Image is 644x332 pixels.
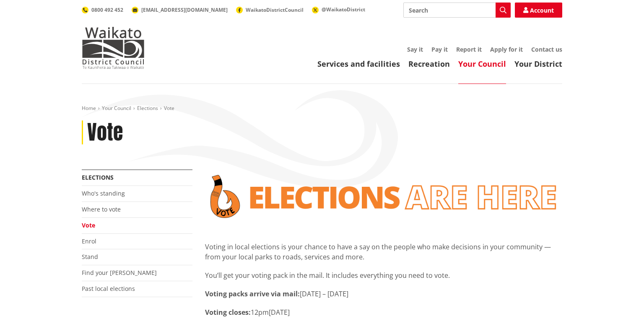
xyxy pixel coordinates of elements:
[164,105,174,112] span: Vote
[205,289,562,299] p: [DATE] – [DATE]
[205,289,300,298] strong: Voting packs arrive via mail:
[82,105,96,112] a: Home
[82,173,114,181] a: Elections
[205,170,562,223] img: Vote banner transparent
[236,6,304,13] a: WaikatoDistrictCouncil
[137,105,158,112] a: Elections
[82,237,96,245] a: Enrol
[82,27,145,69] img: Waikato District Council - Te Kaunihera aa Takiwaa o Waikato
[91,6,123,13] span: 0800 492 452
[458,59,506,69] a: Your Council
[246,6,304,13] span: WaikatoDistrictCouncil
[205,308,251,317] strong: Voting closes:
[312,6,365,13] a: @WaikatoDistrict
[205,242,562,262] p: Voting in local elections is your chance to have a say on the people who make decisions in your c...
[82,205,121,213] a: Where to vote
[456,45,482,53] a: Report it
[408,59,450,69] a: Recreation
[431,45,448,53] a: Pay it
[141,6,228,13] span: [EMAIL_ADDRESS][DOMAIN_NAME]
[82,105,562,112] nav: breadcrumb
[82,6,123,13] a: 0800 492 452
[531,45,562,53] a: Contact us
[82,253,98,261] a: Stand
[515,3,562,18] a: Account
[514,59,562,69] a: Your District
[322,6,365,13] span: @WaikatoDistrict
[317,59,400,69] a: Services and facilities
[251,308,290,317] span: 12pm[DATE]
[82,285,135,293] a: Past local elections
[490,45,523,53] a: Apply for it
[82,189,125,197] a: Who's standing
[82,269,157,277] a: Find your [PERSON_NAME]
[403,3,511,18] input: Search input
[82,221,95,229] a: Vote
[87,120,123,145] h1: Vote
[132,6,228,13] a: [EMAIL_ADDRESS][DOMAIN_NAME]
[205,270,562,280] p: You’ll get your voting pack in the mail. It includes everything you need to vote.
[102,105,131,112] a: Your Council
[407,45,423,53] a: Say it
